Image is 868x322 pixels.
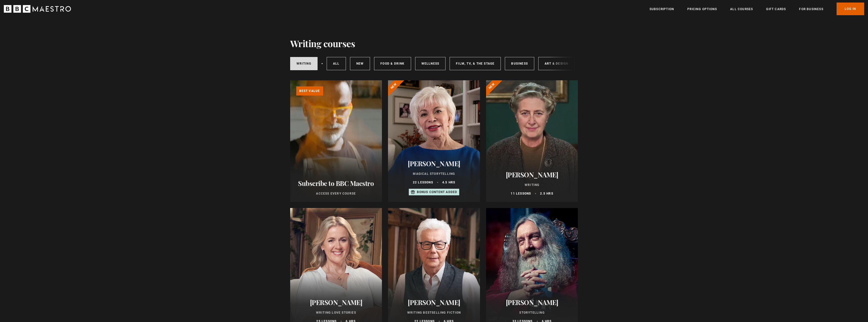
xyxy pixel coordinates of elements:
p: Writing Bestselling Fiction [394,310,474,315]
svg: BBC Maestro [4,5,71,13]
p: Bonus content added [417,190,457,194]
a: All Courses [730,7,753,12]
p: 4.5 hrs [442,180,455,185]
p: 22 lessons [413,180,433,185]
p: 2.5 hrs [540,191,553,196]
a: New [350,57,370,70]
a: Business [505,57,534,70]
a: Wellness [415,57,446,70]
p: Writing Love Stories [296,310,376,315]
a: Subscription [650,7,674,12]
a: All [327,57,346,70]
a: Writing [290,57,318,70]
a: [PERSON_NAME] Writing 11 lessons 2.5 hrs New [486,80,578,202]
h1: Writing courses [290,38,355,49]
a: Pricing Options [687,7,717,12]
p: Storytelling [492,310,572,315]
h2: [PERSON_NAME] [492,298,572,306]
p: Magical Storytelling [394,172,474,176]
p: 11 lessons [511,191,531,196]
p: Writing [492,183,572,187]
p: Best value [296,86,323,96]
a: Gift Cards [766,7,786,12]
a: Film, TV, & The Stage [450,57,501,70]
h2: [PERSON_NAME] [394,160,474,167]
a: Food & Drink [374,57,411,70]
h2: [PERSON_NAME] [296,298,376,306]
a: [PERSON_NAME] Magical Storytelling 22 lessons 4.5 hrs Bonus content added New [388,80,480,202]
a: Art & Design [538,57,575,70]
nav: Primary [650,3,864,15]
h2: [PERSON_NAME] [492,171,572,179]
a: Log In [837,3,864,15]
h2: [PERSON_NAME] [394,298,474,306]
a: For business [799,7,823,12]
